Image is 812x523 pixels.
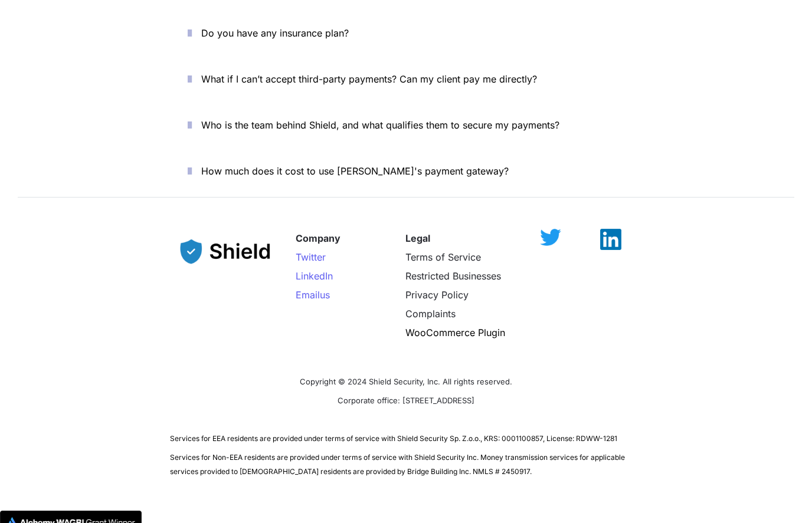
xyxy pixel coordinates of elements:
[300,377,512,386] span: Copyright © 2024 Shield Security, Inc. All rights reserved.
[296,232,340,244] strong: Company
[405,270,501,282] a: Restricted Businesses
[170,434,617,443] span: Services for EEA residents are provided under terms of service with Shield Security Sp. Z.o.o., K...
[405,251,481,263] a: Terms of Service
[201,27,349,39] span: Do you have any insurance plan?
[170,107,642,143] button: Who is the team behind Shield, and what qualifies them to secure my payments?
[170,61,642,97] button: What if I can’t accept third-party payments? Can my client pay me directly?
[320,289,330,301] span: us
[296,289,320,301] span: Email
[201,165,509,177] span: How much does it cost to use [PERSON_NAME]'s payment gateway?
[170,453,627,476] span: Services for Non-EEA residents are provided under terms of service with Shield Security Inc. Mone...
[170,15,642,51] button: Do you have any insurance plan?
[405,327,505,338] a: WooCommerce Plugin
[405,308,456,320] a: Complaints
[170,153,642,189] button: How much does it cost to use [PERSON_NAME]'s payment gateway?
[201,73,537,85] span: What if I can’t accept third-party payments? Can my client pay me directly?
[201,119,559,131] span: Who is the team behind Shield, and what qualifies them to secure my payments?
[338,396,474,405] span: Corporate office: [STREET_ADDRESS]
[296,251,326,263] a: Twitter
[405,232,430,244] strong: Legal
[296,270,333,282] a: LinkedIn
[296,289,330,301] a: Emailus
[405,289,469,301] a: Privacy Policy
